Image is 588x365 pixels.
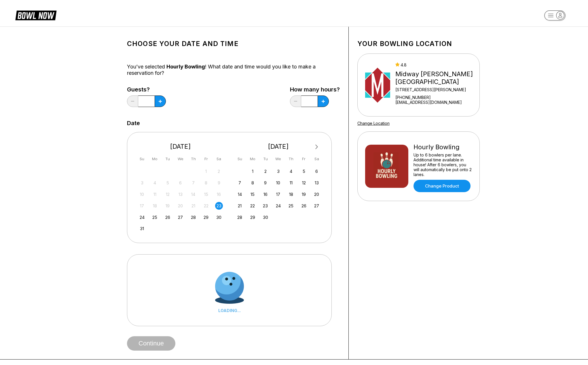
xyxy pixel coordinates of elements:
div: Choose Saturday, September 6th, 2025 [313,167,320,175]
label: Date [127,120,140,126]
div: Not available Tuesday, August 5th, 2025 [164,179,172,187]
div: Choose Friday, August 29th, 2025 [202,213,210,221]
div: We [274,155,282,163]
label: Guests? [127,86,166,93]
div: Mo [249,155,257,163]
div: Choose Monday, September 1st, 2025 [249,167,257,175]
div: Choose Sunday, August 24th, 2025 [138,213,146,221]
img: Midway Bowling - Carlisle [365,64,390,107]
div: Hourly Bowling [414,143,472,151]
div: Choose Monday, August 25th, 2025 [151,213,159,221]
div: Choose Thursday, August 28th, 2025 [189,213,197,221]
div: Not available Wednesday, August 6th, 2025 [177,179,184,187]
div: Su [138,155,146,163]
div: Choose Sunday, September 14th, 2025 [236,190,244,198]
div: Choose Monday, September 15th, 2025 [249,190,257,198]
div: Th [189,155,197,163]
label: How many hours? [290,86,340,93]
div: Not available Thursday, August 7th, 2025 [189,179,197,187]
div: Choose Friday, September 12th, 2025 [300,179,308,187]
div: Not available Sunday, August 3rd, 2025 [138,179,146,187]
div: Choose Sunday, August 31st, 2025 [138,225,146,232]
a: Change Location [357,121,390,126]
div: Choose Friday, September 5th, 2025 [300,167,308,175]
div: Choose Thursday, September 25th, 2025 [287,202,295,210]
h1: Your bowling location [357,40,480,48]
div: Choose Sunday, September 7th, 2025 [236,179,244,187]
div: Choose Sunday, September 21st, 2025 [236,202,244,210]
div: Not available Tuesday, August 12th, 2025 [164,190,172,198]
div: [DATE] [234,143,323,150]
div: Choose Saturday, August 30th, 2025 [215,213,223,221]
div: Choose Wednesday, August 27th, 2025 [177,213,184,221]
div: LOADING... [215,308,244,313]
div: Not available Monday, August 11th, 2025 [151,190,159,198]
div: Choose Thursday, September 18th, 2025 [287,190,295,198]
div: Not available Monday, August 4th, 2025 [151,179,159,187]
div: Choose Tuesday, September 16th, 2025 [261,190,269,198]
div: Choose Monday, September 8th, 2025 [249,179,257,187]
div: Not available Wednesday, August 13th, 2025 [177,190,184,198]
div: Sa [313,155,320,163]
div: Choose Saturday, August 23rd, 2025 [215,202,223,210]
div: Tu [261,155,269,163]
div: Not available Sunday, August 10th, 2025 [138,190,146,198]
div: Choose Tuesday, September 30th, 2025 [261,213,269,221]
div: Choose Wednesday, September 10th, 2025 [274,179,282,187]
div: Choose Wednesday, September 17th, 2025 [274,190,282,198]
div: month 2025-08 [137,167,224,233]
a: Change Product [414,180,471,192]
div: Not available Friday, August 22nd, 2025 [202,202,210,210]
img: Hourly Bowling [365,145,408,188]
div: Not available Saturday, August 2nd, 2025 [215,167,223,175]
div: Choose Friday, September 26th, 2025 [300,202,308,210]
div: Fr [300,155,308,163]
div: Up to 6 bowlers per lane. Additional time available in house! After 6 bowlers, you will automatic... [414,152,472,177]
div: Not available Friday, August 8th, 2025 [202,179,210,187]
div: Choose Friday, September 19th, 2025 [300,190,308,198]
button: Next Month [312,142,321,152]
div: Not available Wednesday, August 20th, 2025 [177,202,184,210]
div: Midway [PERSON_NAME][GEOGRAPHIC_DATA] [395,70,477,86]
div: Fr [202,155,210,163]
div: Not available Friday, August 1st, 2025 [202,167,210,175]
div: Choose Thursday, September 4th, 2025 [287,167,295,175]
div: Choose Tuesday, September 9th, 2025 [261,179,269,187]
div: Choose Sunday, September 28th, 2025 [236,213,244,221]
div: Not available Monday, August 18th, 2025 [151,202,159,210]
div: Choose Wednesday, September 3rd, 2025 [274,167,282,175]
div: Not available Sunday, August 17th, 2025 [138,202,146,210]
div: You’ve selected ! What date and time would you like to make a reservation for? [127,64,340,76]
div: Choose Tuesday, August 26th, 2025 [164,213,172,221]
div: Choose Tuesday, September 23rd, 2025 [261,202,269,210]
div: We [177,155,184,163]
div: Choose Monday, September 29th, 2025 [249,213,257,221]
div: Choose Thursday, September 11th, 2025 [287,179,295,187]
div: Choose Wednesday, September 24th, 2025 [274,202,282,210]
div: Th [287,155,295,163]
div: [PHONE_NUMBER] [395,95,477,100]
div: Not available Saturday, August 9th, 2025 [215,179,223,187]
div: Not available Thursday, August 14th, 2025 [189,190,197,198]
span: Hourly Bowling [166,64,205,70]
div: [STREET_ADDRESS][PERSON_NAME] [395,87,477,92]
div: Sa [215,155,223,163]
div: Choose Saturday, September 20th, 2025 [313,190,320,198]
div: Choose Saturday, September 13th, 2025 [313,179,320,187]
div: 4.8 [395,62,477,67]
div: Choose Monday, September 22nd, 2025 [249,202,257,210]
div: Not available Tuesday, August 19th, 2025 [164,202,172,210]
div: Choose Tuesday, September 2nd, 2025 [261,167,269,175]
div: Not available Thursday, August 21st, 2025 [189,202,197,210]
div: Not available Saturday, August 16th, 2025 [215,190,223,198]
h1: Choose your Date and time [127,40,340,48]
div: Su [236,155,244,163]
div: Choose Saturday, September 27th, 2025 [313,202,320,210]
div: [DATE] [136,143,225,150]
div: Tu [164,155,172,163]
div: month 2025-09 [235,167,322,221]
div: Mo [151,155,159,163]
div: Not available Friday, August 15th, 2025 [202,190,210,198]
a: [EMAIL_ADDRESS][DOMAIN_NAME] [395,100,477,105]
